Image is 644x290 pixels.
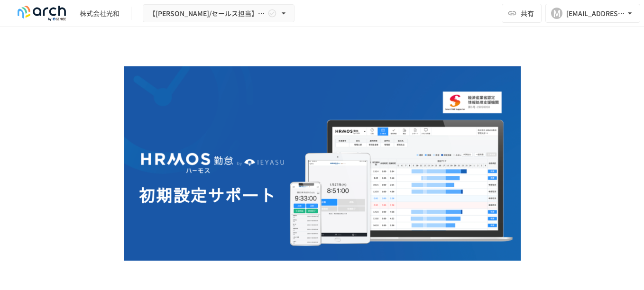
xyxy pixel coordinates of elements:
span: 共有 [521,8,534,18]
button: 【[PERSON_NAME]/セールス担当】株式会社光和様_初期設定サポート [143,4,294,23]
button: M[EMAIL_ADDRESS][DOMAIN_NAME] [545,4,640,23]
img: logo-default@2x-9cf2c760.svg [11,6,72,21]
div: [EMAIL_ADDRESS][DOMAIN_NAME] [566,8,625,19]
button: 共有 [502,4,542,23]
span: 【[PERSON_NAME]/セールス担当】株式会社光和様_初期設定サポート [149,8,266,19]
img: GdztLVQAPnGLORo409ZpmnRQckwtTrMz8aHIKJZF2AQ [124,66,521,261]
div: M [551,8,562,19]
div: 株式会社光和 [80,9,120,18]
